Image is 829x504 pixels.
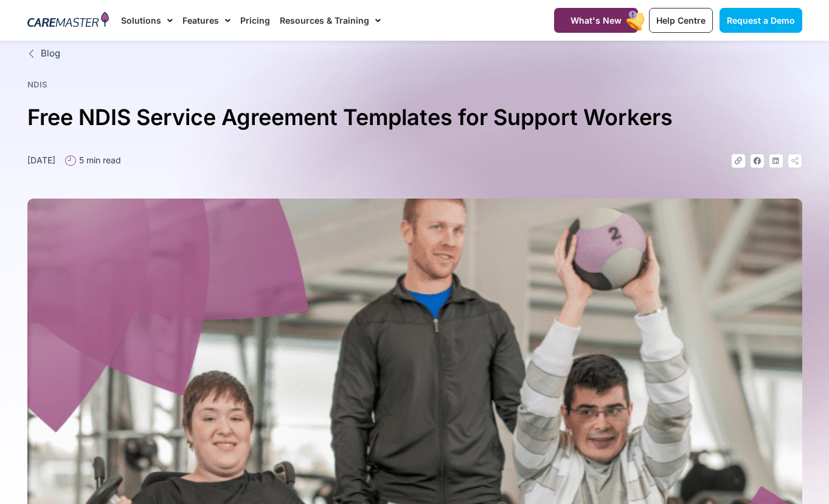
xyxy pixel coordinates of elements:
[27,155,55,165] time: [DATE]
[27,100,802,135] h1: Free NDIS Service Agreement Templates for Support Workers
[571,15,622,26] span: What's New
[720,8,802,33] a: Request a Demo
[27,12,109,30] img: CareMaster Logo
[649,8,713,33] a: Help Centre
[27,80,47,89] a: NDIS
[76,154,121,166] span: 5 min read
[38,47,60,61] span: Blog
[27,47,802,61] a: Blog
[727,15,795,26] span: Request a Demo
[656,15,706,26] span: Help Centre
[554,8,638,33] a: What's New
